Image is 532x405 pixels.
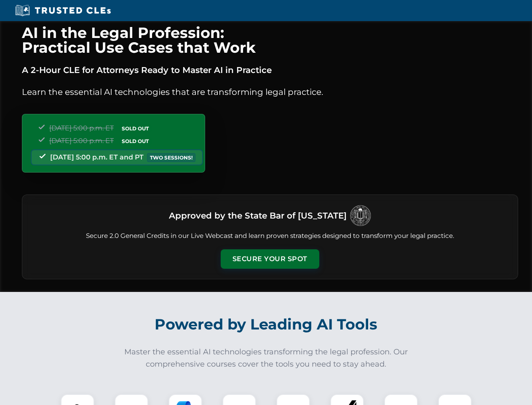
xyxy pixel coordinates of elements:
span: SOLD OUT [119,137,152,146]
span: [DATE] 5:00 p.m. ET [49,124,114,132]
p: Master the essential AI technologies transforming the legal profession. Our comprehensive courses... [119,346,414,370]
img: Trusted CLEs [13,4,113,17]
button: Secure Your Spot [221,249,319,269]
span: SOLD OUT [119,124,152,133]
p: Secure 2.0 General Credits in our Live Webcast and learn proven strategies designed to transform ... [32,231,508,241]
p: A 2-Hour CLE for Attorneys Ready to Master AI in Practice [22,63,518,77]
h2: Powered by Leading AI Tools [33,310,500,339]
span: [DATE] 5:00 p.m. ET [49,137,114,145]
img: Logo [350,205,371,226]
h3: Approved by the State Bar of [US_STATE] [169,208,347,223]
p: Learn the essential AI technologies that are transforming legal practice. [22,85,518,99]
h1: AI in the Legal Profession: Practical Use Cases that Work [22,25,518,55]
